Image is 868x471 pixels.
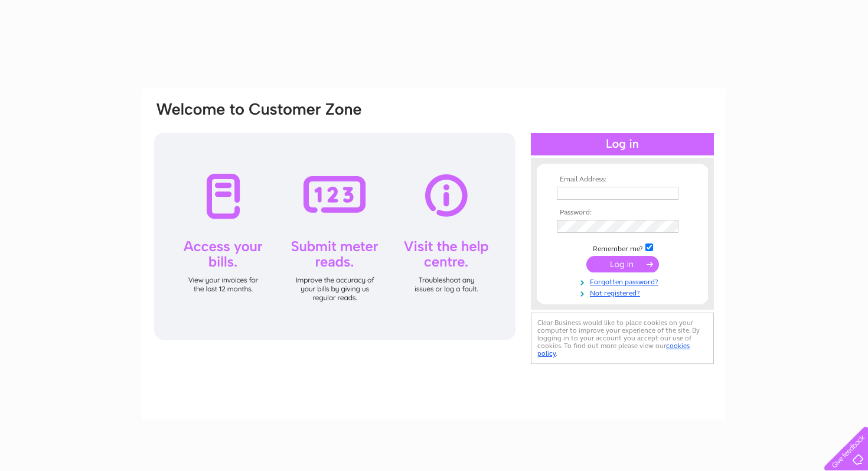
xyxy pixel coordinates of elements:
a: Forgotten password? [557,275,691,287]
a: Not registered? [557,287,691,298]
div: Clear Business would like to place cookies on your computer to improve your experience of the sit... [531,313,714,364]
input: Submit [586,256,659,272]
td: Remember me? [554,242,691,254]
a: cookies policy [537,342,690,358]
th: Password: [554,209,691,217]
th: Email Address: [554,176,691,184]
